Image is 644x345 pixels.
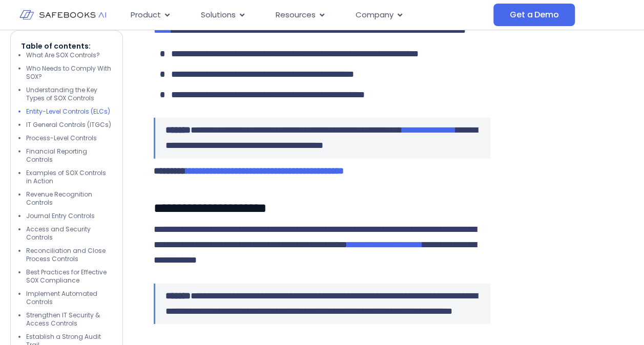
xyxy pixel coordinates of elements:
li: Process-Level Controls [26,134,112,142]
li: Entity-Level Controls (ELCs) [26,107,112,116]
a: Get a Demo [493,4,575,26]
p: Table of contents: [21,41,112,51]
li: Implement Automated Controls [26,290,112,306]
span: Resources [276,9,316,21]
nav: Menu [122,5,493,25]
li: Understanding the Key Types of SOX Controls [26,86,112,102]
span: Company [356,9,393,21]
span: Solutions [201,9,236,21]
li: Journal Entry Controls [26,212,112,220]
li: Who Needs to Comply With SOX? [26,64,112,81]
li: Financial Reporting Controls [26,147,112,164]
li: Reconciliation and Close Process Controls [26,247,112,263]
li: Best Practices for Effective SOX Compliance [26,268,112,285]
li: IT General Controls (ITGCs) [26,121,112,129]
span: Get a Demo [510,10,558,20]
span: Product [131,9,161,21]
li: Revenue Recognition Controls [26,190,112,207]
li: Access and Security Controls [26,225,112,242]
li: What Are SOX Controls? [26,51,112,59]
div: Menu Toggle [122,5,493,25]
li: Strengthen IT Security & Access Controls [26,311,112,328]
li: Examples of SOX Controls in Action [26,169,112,185]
